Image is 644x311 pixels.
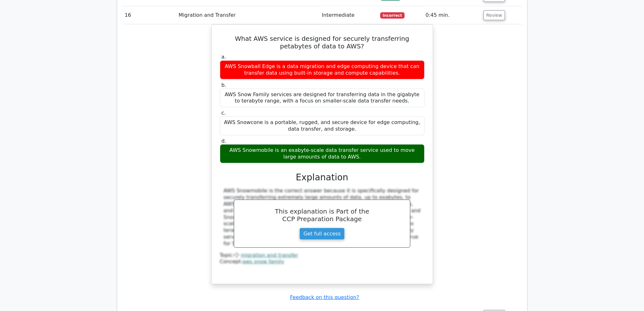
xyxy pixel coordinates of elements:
[122,6,176,24] td: 16
[221,110,226,116] span: c.
[380,12,405,19] span: Incorrect
[220,258,424,265] div: Concept:
[242,258,284,264] a: aws snow family
[241,252,298,258] a: migration and transfer
[290,294,359,300] a: Feedback on this question?
[299,228,345,240] a: Get full access
[219,35,425,50] h5: What AWS service is designed for securely transferring petabytes of data to AWS?
[423,6,481,24] td: 0:45 min.
[483,10,505,20] button: Review
[319,6,378,24] td: Intermediate
[176,6,319,24] td: Migration and Transfer
[224,172,421,183] h3: Explanation
[220,144,424,163] div: AWS Snowmobile is an exabyte-scale data transfer service used to move large amounts of data to AWS.
[221,82,226,88] span: b.
[221,138,226,144] span: d.
[220,89,424,108] div: AWS Snow Family services are designed for transferring data in the gigabyte to terabyte range, wi...
[224,188,421,247] div: AWS Snowmobile is the correct answer because it is specifically designed for securely transferrin...
[220,252,424,259] div: Topic:
[221,54,226,60] span: a.
[220,116,424,135] div: AWS Snowcone is a portable, rugged, and secure device for edge computing, data transfer, and stor...
[220,60,424,79] div: AWS Snowball Edge is a data migration and edge computing device that can transfer data using buil...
